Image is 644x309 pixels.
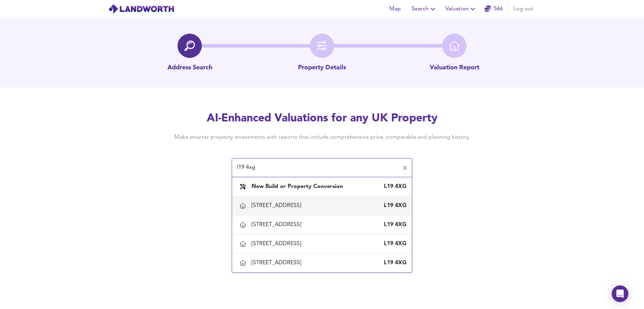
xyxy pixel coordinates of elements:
[298,63,346,72] p: Property Details
[430,63,479,72] p: Valuation Report
[251,184,343,189] b: New Build or Property Conversion
[251,259,304,267] div: [STREET_ADDRESS]
[511,2,536,16] button: Log out
[513,4,533,14] span: Log out
[379,202,406,209] div: L19 4XG
[445,4,477,14] span: Valuation
[108,4,174,14] img: logo
[409,2,440,16] button: Search
[164,111,480,126] h2: AI-Enhanced Valuations for any UK Property
[235,161,399,174] input: Enter a postcode to start...
[184,41,195,51] img: search-icon
[251,202,304,209] div: [STREET_ADDRESS]
[167,63,212,72] p: Address Search
[443,2,480,16] button: Valuation
[379,240,406,248] div: L19 4XG
[485,4,503,14] a: 566
[412,4,437,14] span: Search
[251,221,304,229] div: [STREET_ADDRESS]
[379,183,406,190] div: L19 4XG
[612,285,628,302] div: Open Intercom Messenger
[317,41,327,51] img: filter-icon
[387,4,403,14] span: Map
[379,221,406,229] div: L19 4XG
[384,2,406,16] button: Map
[379,259,406,267] div: L19 4XG
[449,41,460,51] img: home-icon
[400,163,410,173] button: Clear
[251,240,304,248] div: [STREET_ADDRESS]
[482,2,505,16] button: 566
[164,134,480,141] h4: Make smarter property investments with reports that include comprehensive price, comparable and p...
